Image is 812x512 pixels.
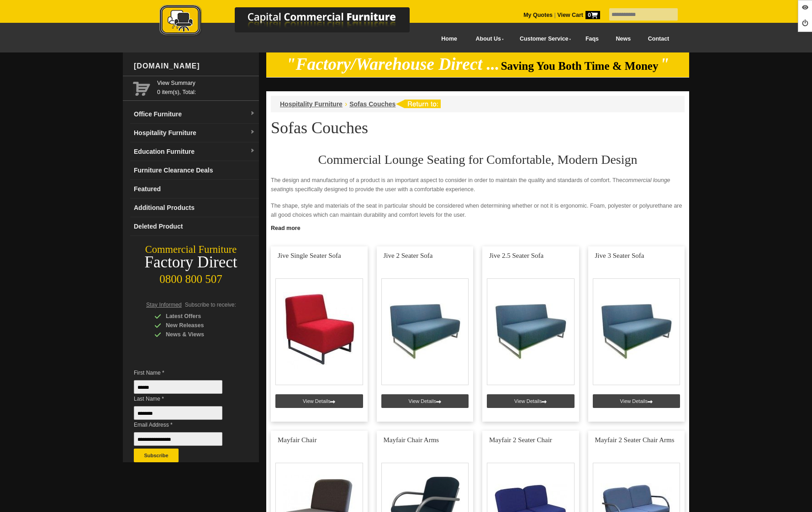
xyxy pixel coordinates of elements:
[134,394,236,403] span: Last Name *
[130,52,259,80] div: [DOMAIN_NAME]
[130,217,259,236] a: Deleted Product
[185,302,236,308] span: Subscribe to receive:
[271,177,670,193] em: commercial lounge seating
[134,5,454,41] a: Capital Commercial Furniture Logo
[154,330,241,339] div: News & Views
[577,29,607,49] a: Faqs
[557,12,600,18] strong: View Cart
[134,420,236,429] span: Email Address *
[271,119,685,136] h1: Sofas Couches
[154,321,241,330] div: New Releases
[639,29,678,49] a: Contact
[556,12,600,18] a: View Cart0
[250,111,255,116] img: dropdown
[130,142,259,161] a: Education Furnituredropdown
[146,302,182,308] span: Stay Informed
[349,100,395,108] a: Sofas Couches
[510,29,577,49] a: Customer Service
[250,148,255,154] img: dropdown
[271,153,685,167] h2: Commercial Lounge Seating for Comfortable, Modern Design
[130,199,259,217] a: Additional Products
[523,12,553,18] a: My Quotes
[271,176,685,194] p: The design and manufacturing of a product is an important aspect to consider in order to maintain...
[123,268,259,286] div: 0800 800 507
[123,256,259,269] div: Factory Direct
[134,380,222,394] input: First Name *
[157,78,255,95] span: 0 item(s), Total:
[280,100,343,108] a: Hospitality Furniture
[130,105,259,124] a: Office Furnituredropdown
[134,449,179,462] button: Subscribe
[123,243,259,256] div: Commercial Furniture
[345,99,347,109] li: ›
[585,11,600,19] span: 0
[130,180,259,199] a: Featured
[250,130,255,135] img: dropdown
[130,124,259,142] a: Hospitality Furnituredropdown
[134,368,236,377] span: First Name *
[271,201,685,219] p: The shape, style and materials of the seat in particular should be considered when determining wh...
[134,5,454,38] img: Capital Commercial Furniture Logo
[134,432,222,446] input: Email Address *
[660,55,670,73] em: "
[607,29,639,49] a: News
[130,161,259,180] a: Furniture Clearance Deals
[157,78,255,88] a: View Summary
[501,60,659,72] span: Saving You Both Time & Money
[395,99,441,108] img: return to
[466,29,510,49] a: About Us
[266,221,689,233] a: Click to read more
[134,406,222,420] input: Last Name *
[154,312,241,321] div: Latest Offers
[286,55,500,73] em: "Factory/Warehouse Direct ...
